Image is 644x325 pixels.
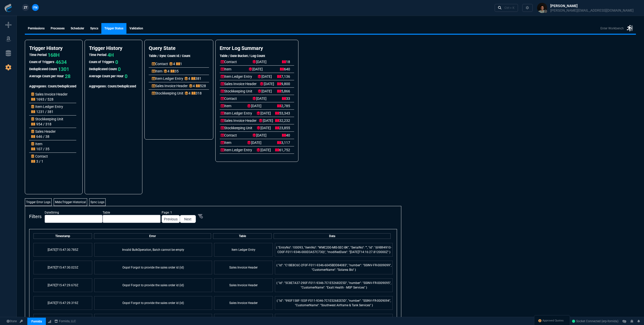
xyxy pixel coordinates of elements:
[259,155,273,160] p: [DATE]
[53,319,78,323] a: msbcCompanyName
[31,159,43,164] p: 3 / 1
[33,278,92,292] td: [DATE]T15:47:29.670Z
[118,66,121,73] p: 0
[277,81,290,86] p: 9,800
[282,96,290,101] p: 33
[31,129,56,134] p: Sales Header
[259,118,273,123] p: [DATE]
[107,51,114,59] p: 4H
[196,83,206,88] p: 528
[221,140,231,145] p: Item
[504,6,515,10] div: Ctrl + K
[33,261,92,274] td: [DATE]T15:47:30.023Z
[162,210,196,215] span: Page: 1
[169,61,175,66] p: 4
[221,81,257,86] p: Sales Invoice Header
[33,233,92,239] th: Timestamp
[149,53,209,58] h5: Table / Sync Count Id / Count
[260,81,274,86] p: [DATE]
[152,83,188,88] p: Sales Invoice Header
[29,67,57,71] h5: Deduplicated Count
[162,215,180,223] a: Previous
[184,91,191,96] p: 4
[221,118,257,123] p: Sales Invoice Header
[277,74,290,79] p: 7,136
[220,53,294,58] h5: Table / Date Bucket / Log Count
[24,5,27,10] span: ZT
[31,97,53,102] p: 1693 / 528
[221,59,237,64] p: Contact
[542,319,564,323] span: Approved Quotes
[252,133,267,138] p: [DATE]
[115,59,118,66] p: 0
[94,278,212,292] td: Oops! Forgot to provide the sales order id (id)
[252,59,267,64] p: [DATE]
[31,154,48,159] p: Contact
[257,125,271,130] p: [DATE]
[152,61,168,66] p: Contact
[221,111,252,116] p: Item Ledger Entry
[214,296,273,310] td: Sales Invoice Header
[213,233,272,239] th: Table
[277,89,290,94] p: 5,866
[220,45,294,51] h4: Error Log Summary
[87,23,101,34] a: syncs
[58,66,69,73] p: 1301
[89,60,114,64] h5: Count of Triggers
[94,261,212,274] td: Oops! Forgot to provide the sales order id (id)
[101,23,126,34] a: Trigger Status
[94,243,212,257] td: Invalid BulkOperation, Batch cannot be empty
[94,233,211,239] th: Error
[275,147,290,152] p: 61,752
[275,261,393,274] td: { "id": "C1BE8C6C-2F0F-F011-9346-6045BDD84083", "number": "SSINV-FR-0009099", "CustomerName": "So...
[256,111,271,116] p: [DATE]
[280,67,290,72] p: 640
[275,125,290,130] p: 23,855
[214,261,273,274] td: Sales Invoice Header
[275,243,393,257] td: { "EntryNo": 100093, "itemNo": "WMC200-MIS-SEC-BK", "SerialNo": "", "id": "{69B94910-CD0F-F011-93...
[191,76,201,81] p: 381
[257,74,272,79] p: [DATE]
[277,140,290,145] p: 3,117
[31,92,68,97] p: Sales Invoice Header
[33,5,37,10] span: FN
[29,45,78,51] h4: Trigger History
[45,210,103,215] span: DateString
[31,117,63,122] p: Stockkeeping Unit
[152,76,183,81] p: Item Ledger Entry
[277,103,290,108] p: 2,785
[221,74,252,79] p: Item Ledger Entry
[125,73,127,80] p: 0
[214,243,273,257] td: Item Ledger Entry
[627,24,633,32] nx-icon: Enter Workbench
[29,52,47,57] h5: Time Period
[256,147,271,152] p: [DATE]
[89,198,106,206] a: Sync Logs
[221,133,237,138] p: Contact
[31,122,51,127] p: 954 / 318
[274,233,391,239] th: Data
[31,104,63,109] p: Item Ledger Entry
[152,69,162,74] p: Item
[29,60,54,64] h5: Count of Triggers
[33,243,92,257] td: [DATE]T15:47:30.785Z
[89,74,124,79] h5: Average Count per Hour
[180,215,196,223] a: Next
[29,74,64,79] h5: Average Count per Hour
[54,198,87,206] a: MsbcTrigger Historical
[275,155,290,160] p: 35,597
[247,140,261,145] p: [DATE]
[282,133,290,138] p: 40
[249,67,263,72] p: [DATE]
[31,146,49,151] p: 107 / 35
[176,61,182,66] p: 1
[126,23,146,34] a: Validation
[221,103,231,108] p: Item
[600,26,624,31] p: Enter Workbench
[192,91,202,96] p: 318
[572,319,618,323] span: Socket Connected (erp-fornida)
[572,319,618,323] a: RaRbFmjm-8YGqYesAAB_
[221,125,252,130] p: Stockkeeping Unit
[103,210,161,215] span: Table
[189,83,195,88] p: 4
